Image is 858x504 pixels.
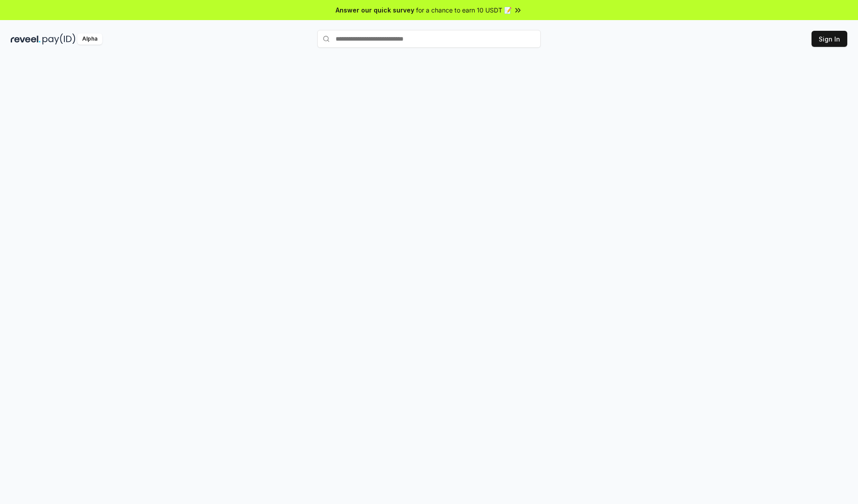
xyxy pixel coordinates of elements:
span: for a chance to earn 10 USDT 📝 [416,5,512,15]
span: Answer our quick survey [336,5,414,15]
div: Alpha [77,33,102,45]
img: reveel_dark [11,33,41,45]
img: pay_id [42,33,76,45]
button: Sign In [812,31,847,47]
